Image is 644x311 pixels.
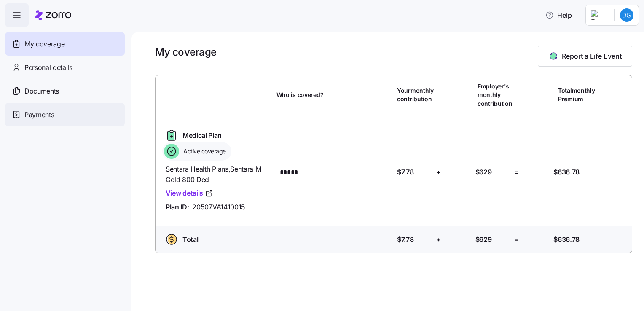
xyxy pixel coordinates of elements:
[553,234,580,245] span: $636.78
[545,10,572,20] span: Help
[5,32,125,56] a: My coverage
[24,86,59,97] span: Documents
[562,51,622,61] span: Report a Life Event
[181,147,226,155] span: Active coverage
[538,46,632,67] button: Report a Life Event
[182,234,198,245] span: Total
[24,62,72,73] span: Personal details
[539,7,579,24] button: Help
[478,82,513,108] span: Employer's monthly contribution
[591,10,608,20] img: Employer logo
[436,167,441,177] span: +
[5,56,125,79] a: Personal details
[620,8,633,22] img: 8776d01ce7cf77db75462c7cc0f13999
[397,167,413,177] span: $7.78
[514,234,519,245] span: =
[155,46,217,59] h1: My coverage
[182,130,222,141] span: Medical Plan
[397,86,434,104] span: Your monthly contribution
[166,188,213,198] a: View details
[436,234,441,245] span: +
[166,164,270,185] span: Sentara Health Plans , Sentara M Gold 800 Ded
[475,234,492,245] span: $629
[166,202,189,212] span: Plan ID:
[24,110,54,120] span: Payments
[475,167,492,177] span: $629
[24,39,64,49] span: My coverage
[514,167,519,177] span: =
[558,86,595,104] span: Total monthly Premium
[397,234,413,245] span: $7.78
[276,91,324,99] span: Who is covered?
[5,103,125,126] a: Payments
[553,167,580,177] span: $636.78
[192,202,245,212] span: 20507VA1410015
[5,79,125,103] a: Documents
